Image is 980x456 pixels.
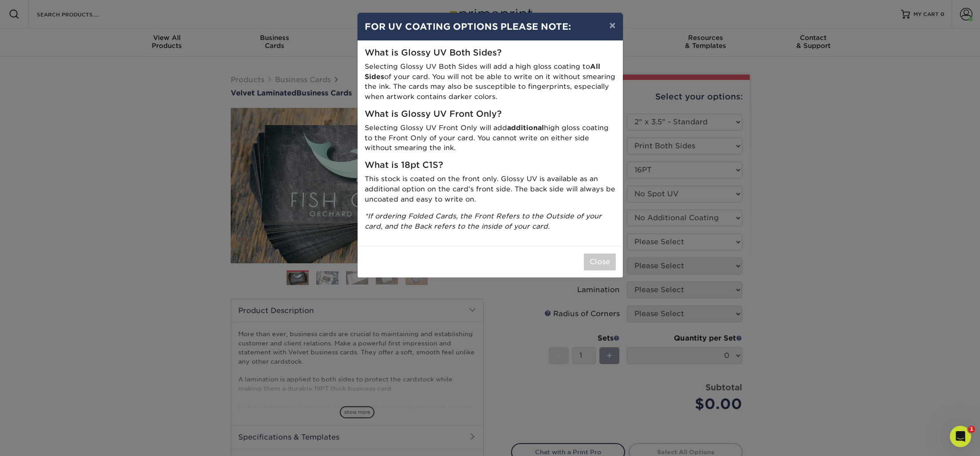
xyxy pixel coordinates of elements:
[365,174,616,204] p: This stock is coated on the front only. Glossy UV is available as an additional option on the car...
[968,426,975,433] span: 1
[88,52,95,59] img: tab_keywords_by_traffic_grey.svg
[34,52,79,58] div: Domain Overview
[23,23,98,30] div: Domain: [DOMAIN_NAME]
[14,23,21,30] img: website_grey.svg
[365,109,616,119] h5: What is Glossy UV Front Only?
[365,48,616,58] h5: What is Glossy UV Both Sides?
[365,20,616,33] h4: FOR UV COATING OPTIONS PLEASE NOTE:
[14,14,21,21] img: logo_orange.svg
[98,52,150,58] div: Keywords by Traffic
[24,52,31,59] img: tab_domain_overview_orange.svg
[584,254,616,270] button: Close
[365,123,616,153] p: Selecting Glossy UV Front Only will add high gloss coating to the Front Only of your card. You ca...
[365,62,600,81] strong: All Sides
[365,62,616,102] p: Selecting Glossy UV Both Sides will add a high gloss coating to of your card. You will not be abl...
[950,426,971,447] iframe: Intercom live chat
[507,123,544,132] strong: additional
[25,14,43,21] div: v 4.0.25
[365,160,616,171] h5: What is 18pt C1S?
[602,13,622,38] button: ×
[365,212,602,230] i: *If ordering Folded Cards, the Front Refers to the Outside of your card, and the Back refers to t...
